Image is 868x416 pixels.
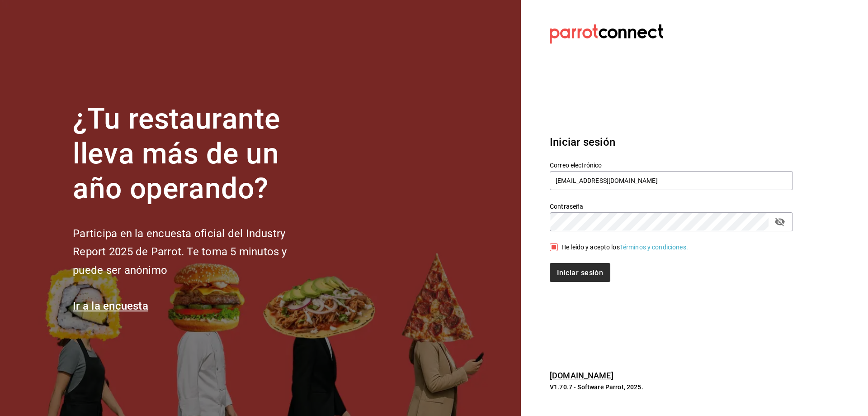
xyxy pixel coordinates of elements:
[557,268,603,277] font: Iniciar sesión
[550,162,602,169] font: Correo electrónico
[561,244,620,251] font: He leído y acepto los
[73,102,280,206] font: ¿Tu restaurante lleva más de un año operando?
[620,244,688,251] a: Términos y condiciones.
[550,171,793,190] input: Ingresa tu correo electrónico
[73,227,287,277] font: Participa en la encuesta oficial del Industry Report 2025 de Parrot. Te toma 5 minutos y puede se...
[772,214,788,230] button: campo de contraseña
[550,136,615,148] font: Iniciar sesión
[550,383,643,391] font: V1.70.7 - Software Parrot, 2025.
[73,300,148,312] a: Ir a la encuesta
[550,263,610,282] button: Iniciar sesión
[550,203,583,210] font: Contraseña
[550,371,613,380] a: [DOMAIN_NAME]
